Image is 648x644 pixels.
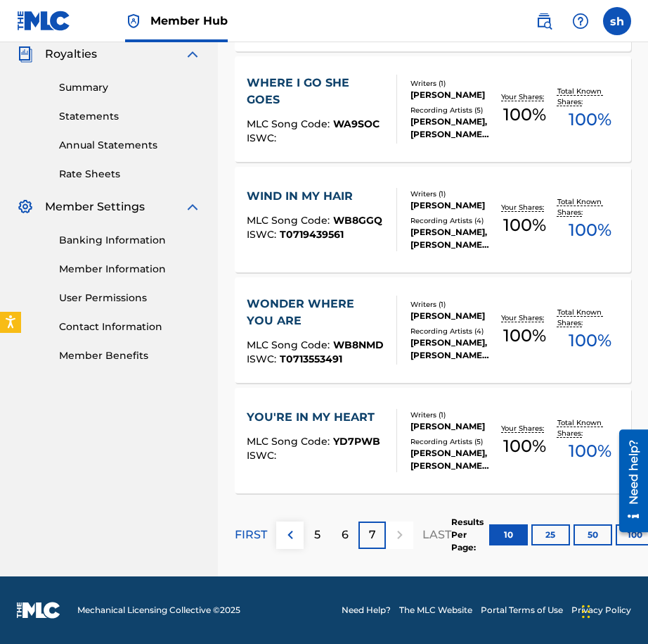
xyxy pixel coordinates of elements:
[410,215,491,226] div: Recording Artists ( 4 )
[582,591,590,633] div: Drag
[603,7,631,35] div: User Menu
[333,118,380,130] span: WA9SOC
[501,91,547,102] p: Your Shares:
[342,604,391,617] a: Need Help?
[410,89,491,101] div: [PERSON_NAME]
[247,449,280,462] span: ISWC :
[247,228,280,241] span: ISWC :
[410,436,491,447] div: Recording Artists ( 5 )
[247,339,333,351] span: MLC Song Code :
[235,388,631,493] a: YOU'RE IN MY HEARTMLC Song Code:YD7PWBISWC:Writers (1)[PERSON_NAME]Recording Artists (5)[PERSON_N...
[399,604,472,617] a: The MLC Website
[333,435,380,448] span: YD7PWB
[557,307,623,328] p: Total Known Shares:
[247,214,333,227] span: MLC Song Code :
[410,115,491,141] div: [PERSON_NAME], [PERSON_NAME], [PERSON_NAME], [PERSON_NAME], [PERSON_NAME]
[410,78,491,89] div: Writers ( 1 )
[235,56,631,162] a: WHERE I GO SHE GOESMLC Song Code:WA9SOCISWC:Writers (1)[PERSON_NAME]Recording Artists (5)[PERSON_...
[501,312,547,323] p: Your Shares:
[410,326,491,336] div: Recording Artists ( 4 )
[17,11,71,31] img: MLC Logo
[489,524,528,545] button: 10
[572,13,589,30] img: help
[77,604,240,617] span: Mechanical Licensing Collective © 2025
[17,46,34,63] img: Royalties
[247,296,385,329] div: WONDER WHERE YOU ARE
[45,46,97,63] span: Royalties
[342,526,349,543] p: 6
[557,196,623,217] p: Total Known Shares:
[574,524,612,545] button: 50
[530,7,558,35] a: Public Search
[369,526,376,543] p: 7
[247,353,280,365] span: ISWC :
[184,46,201,63] img: expand
[571,604,631,617] a: Privacy Policy
[410,299,491,310] div: Writers ( 1 )
[59,138,201,153] a: Annual Statements
[235,167,631,272] a: WIND IN MY HAIRMLC Song Code:WB8GGQISWC:T0719439561Writers (1)[PERSON_NAME]Recording Artists (4)[...
[410,189,491,199] div: Writers ( 1 )
[17,198,34,215] img: Member Settings
[569,328,611,353] span: 100 %
[410,226,491,251] div: [PERSON_NAME], [PERSON_NAME], [PERSON_NAME], [PERSON_NAME]
[45,198,145,215] span: Member Settings
[536,13,552,30] img: search
[247,118,333,130] span: MLC Song Code :
[59,80,201,95] a: Summary
[569,438,611,464] span: 100 %
[235,277,631,383] a: WONDER WHERE YOU AREMLC Song Code:WB8NMDISWC:T0713553491Writers (1)[PERSON_NAME]Recording Artists...
[557,86,623,107] p: Total Known Shares:
[280,353,342,365] span: T0713553491
[59,291,201,305] a: User Permissions
[531,524,570,545] button: 25
[569,107,611,132] span: 100 %
[59,109,201,124] a: Statements
[501,202,547,213] p: Your Shares:
[333,214,382,227] span: WB8GGQ
[410,447,491,472] div: [PERSON_NAME], [PERSON_NAME], [PERSON_NAME], [PERSON_NAME], [PERSON_NAME]
[59,167,201,182] a: Rate Sheets
[422,526,451,543] p: LAST
[247,435,333,448] span: MLC Song Code :
[184,198,201,215] img: expand
[410,199,491,212] div: [PERSON_NAME]
[282,526,299,543] img: left
[410,336,491,362] div: [PERSON_NAME], [PERSON_NAME], [PERSON_NAME], [PERSON_NAME]
[247,409,382,426] div: YOU'RE IN MY HEART
[247,132,280,144] span: ISWC :
[503,323,546,348] span: 100 %
[501,423,547,434] p: Your Shares:
[333,339,384,351] span: WB8NMD
[451,516,487,554] p: Results Per Page:
[410,410,491,420] div: Writers ( 1 )
[59,348,201,363] a: Member Benefits
[17,602,60,619] img: logo
[247,188,382,205] div: WIND IN MY HAIR
[569,217,611,243] span: 100 %
[557,417,623,438] p: Total Known Shares:
[125,13,142,30] img: Top Rightsholder
[59,262,201,277] a: Member Information
[410,310,491,322] div: [PERSON_NAME]
[59,233,201,248] a: Banking Information
[503,213,546,238] span: 100 %
[59,320,201,334] a: Contact Information
[314,526,320,543] p: 5
[235,526,267,543] p: FIRST
[503,102,546,127] span: 100 %
[503,434,546,459] span: 100 %
[280,228,344,241] span: T0719439561
[481,604,563,617] a: Portal Terms of Use
[150,13,228,29] span: Member Hub
[410,420,491,433] div: [PERSON_NAME]
[578,576,648,644] iframe: Chat Widget
[609,424,648,538] iframe: Resource Center
[247,75,385,108] div: WHERE I GO SHE GOES
[410,105,491,115] div: Recording Artists ( 5 )
[566,7,595,35] div: Help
